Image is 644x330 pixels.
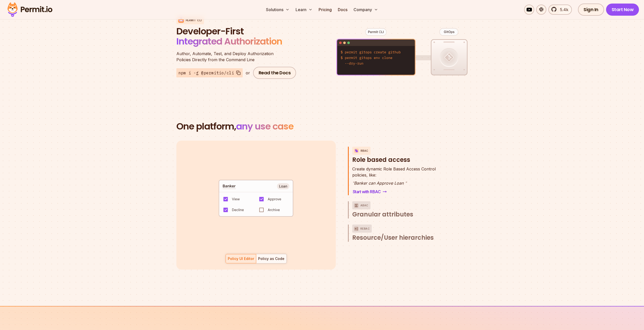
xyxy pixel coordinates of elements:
a: Docs [336,5,349,15]
button: npm i -g @permitio/cli [176,68,243,77]
span: Granular attributes [352,210,413,218]
span: Developer-First [176,26,298,36]
button: Learn [294,5,315,15]
div: or [246,70,250,76]
span: " [352,181,354,186]
a: 5.4k [548,5,572,15]
p: ABAC [360,201,368,209]
span: Integrated Authorization [176,35,282,48]
p: Policies Directly from the Command Line [176,51,298,63]
div: RBACRole based access [352,166,447,195]
span: " [405,181,407,186]
img: Permit logo [5,1,55,18]
button: Company [351,5,380,15]
a: Start Now [606,4,639,16]
a: Read the Docs [253,67,296,79]
span: Create dynamic Role Based Access Control [352,166,436,172]
a: Pricing [317,5,334,15]
div: Policy as Code [258,256,284,261]
span: 5.4k [557,7,568,13]
button: ReBACResource/User hierarchies [352,225,447,242]
span: npm i -g @permitio/cli [178,70,234,76]
span: any use case [236,120,294,133]
a: Start with RBAC [352,188,387,195]
button: ABACGranular attributes [352,201,447,218]
p: Banker can Approve Loan [352,180,436,186]
p: ReBAC [360,225,370,233]
span: Author, Automate, Test, and Deploy Authorization [176,51,298,57]
button: Policy as Code [256,254,287,263]
a: Sign In [578,4,604,16]
p: Permit CLI [186,18,202,22]
h2: One platform, [176,121,468,131]
p: policies, like: [352,166,436,178]
span: Resource/User hierarchies [352,234,434,242]
button: Solutions [264,5,292,15]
